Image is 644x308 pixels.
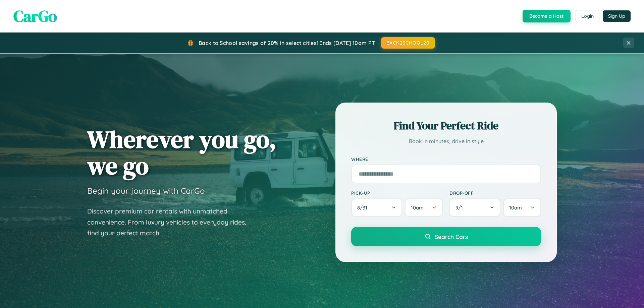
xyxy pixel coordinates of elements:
span: Search Cars [435,233,468,240]
button: 9/1 [449,198,500,217]
button: Login [576,10,599,22]
h3: Begin your journey with CarGo [87,186,205,196]
h1: Wherever you go, we go [87,126,276,179]
button: 10am [405,198,443,217]
span: 9 / 1 [455,204,466,211]
p: Book in minutes, drive in style [351,136,541,146]
label: Pick-up [351,190,443,196]
label: Drop-off [449,190,541,196]
h2: Find Your Perfect Ride [351,118,541,133]
p: Discover premium car rentals with unmatched convenience. From luxury vehicles to everyday rides, ... [87,206,255,239]
span: 10am [509,204,522,211]
button: BACK2SCHOOL20 [381,37,435,49]
label: Where [351,156,541,162]
button: Search Cars [351,227,541,246]
button: 8/31 [351,198,402,217]
button: Become a Host [523,10,571,22]
span: Back to School savings of 20% in select cities! Ends [DATE] 10am PT. [199,40,376,46]
button: 10am [503,198,541,217]
span: 8 / 31 [357,204,371,211]
span: 10am [411,204,424,211]
button: Sign Up [603,10,631,22]
span: CarGo [13,5,57,27]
